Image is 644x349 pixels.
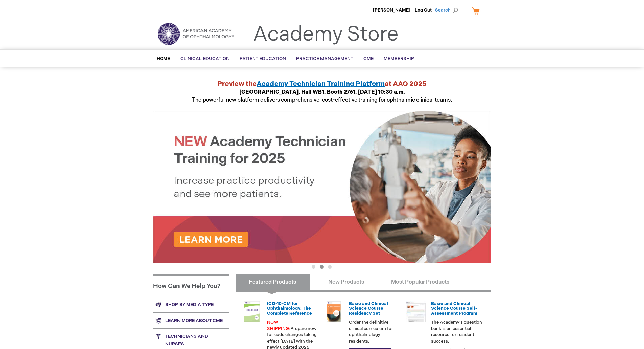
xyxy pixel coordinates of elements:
[328,265,332,269] button: 3 of 3
[312,265,315,269] button: 1 of 3
[236,274,310,290] a: Featured Products
[267,301,312,316] a: ICD-10-CM for Ophthalmology: The Complete Reference
[217,80,427,88] strong: Preview the at AAO 2025
[406,301,426,322] img: bcscself_20.jpg
[349,319,400,344] p: Order the definitive clinical curriculum for ophthalmology residents.
[192,89,452,103] span: The powerful new platform delivers comprehensive, cost-effective training for ophthalmic clinical...
[267,320,290,331] font: NOW SHIPPING:
[435,3,461,17] span: Search
[320,265,324,269] button: 2 of 3
[240,56,286,61] span: Patient Education
[431,319,482,344] p: The Academy's question bank is an essential resource for resident success.
[384,56,414,61] span: Membership
[242,301,262,322] img: 0120008u_42.png
[157,56,170,61] span: Home
[153,274,229,297] h1: How Can We Help You?
[324,301,344,322] img: 02850963u_47.png
[257,80,385,88] a: Academy Technician Training Platform
[415,7,432,13] a: Log Out
[373,7,410,13] a: [PERSON_NAME]
[296,56,353,61] span: Practice Management
[431,301,477,316] a: Basic and Clinical Science Course Self-Assessment Program
[363,56,374,61] span: CME
[349,301,388,316] a: Basic and Clinical Science Course Residency Set
[153,297,229,312] a: Shop by media type
[383,274,457,290] a: Most Popular Products
[309,274,383,290] a: New Products
[180,56,230,61] span: Clinical Education
[239,89,405,95] strong: [GEOGRAPHIC_DATA], Hall WB1, Booth 2761, [DATE] 10:30 a.m.
[253,22,399,47] a: Academy Store
[153,312,229,328] a: Learn more about CME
